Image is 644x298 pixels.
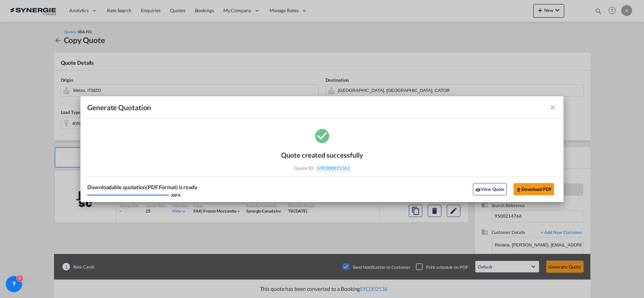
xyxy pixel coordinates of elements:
md-icon: icon-close fg-AAA8AD cursor m-0 [549,103,557,112]
span: SYC000015362 [317,165,350,171]
md-icon: icon-eye [475,187,481,193]
div: 100 % [170,193,180,198]
md-icon: icon-download [516,187,521,193]
md-icon: icon-checkbox-marked-circle [314,127,331,144]
md-dialog: Generate Quotation Quote ... [80,96,564,202]
div: Quote ID : [283,165,362,171]
div: Quote created successfully [281,151,363,159]
button: icon-eyeView Quote [473,183,507,195]
button: Download PDF [514,183,554,195]
span: Generate Quotation [87,103,151,112]
div: Downloadable quotation(PDF Format) is ready [87,183,198,191]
